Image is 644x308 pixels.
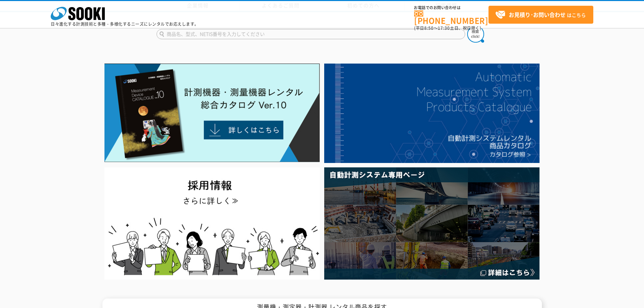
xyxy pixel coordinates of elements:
[51,22,199,26] p: 日々進化する計測技術と多種・多様化するニーズにレンタルでお応えします。
[157,29,465,39] input: 商品名、型式、NETIS番号を入力してください
[104,167,320,279] img: SOOKI recruit
[414,6,488,10] span: お電話でのお問い合わせは
[324,167,540,279] img: 自動計測システム専用ページ
[104,64,320,162] img: Catalog Ver10
[438,25,450,31] span: 17:30
[509,10,566,19] strong: お見積り･お問い合わせ
[424,25,434,31] span: 8:50
[324,64,540,163] img: 自動計測システムカタログ
[467,26,484,43] img: btn_search.png
[414,10,488,24] a: [PHONE_NUMBER]
[488,6,593,24] a: お見積り･お問い合わせはこちら
[495,10,586,20] span: はこちら
[414,25,481,31] span: (平日 ～ 土日、祝日除く)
